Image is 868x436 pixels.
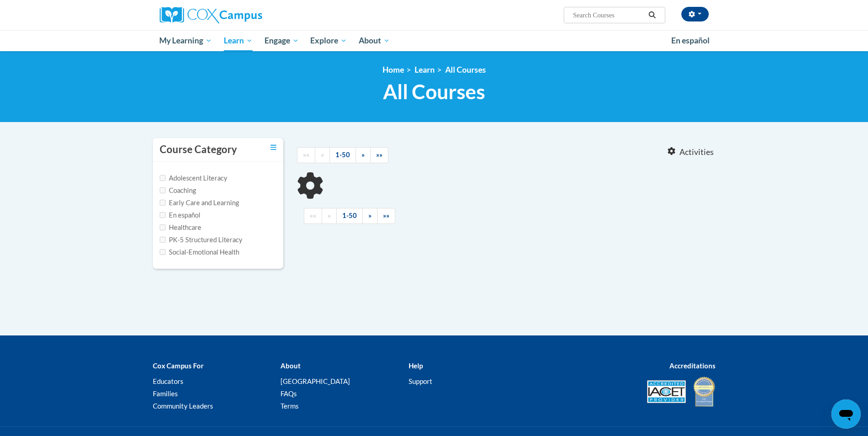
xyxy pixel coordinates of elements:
span: My Learning [159,35,212,46]
a: Support [409,377,432,385]
span: «« [310,212,316,219]
label: Adolescent Literacy [160,173,227,183]
label: Early Care and Learning [160,198,239,208]
span: Engage [264,35,299,46]
a: Begining [297,147,315,163]
span: Explore [310,35,347,46]
div: Main menu [146,30,722,51]
span: « [328,212,331,219]
a: Home [383,65,404,74]
a: Families [153,389,178,398]
span: » [368,212,372,219]
iframe: Button to launch messaging window [831,399,861,429]
button: Account Settings [681,7,709,21]
label: PK-5 Structured Literacy [160,235,243,245]
input: Checkbox for Options [160,175,166,181]
span: Activities [679,147,714,157]
b: About [280,362,301,370]
input: Checkbox for Options [160,212,166,218]
a: Previous [315,147,330,163]
a: Educators [153,377,183,385]
label: Social-Emotional Health [160,247,239,257]
a: Community Leaders [153,402,213,410]
img: Accredited IACET® Provider [647,380,686,403]
input: Checkbox for Options [160,187,166,193]
a: Next [356,147,371,163]
img: Cox Campus [160,7,262,23]
a: All Courses [445,65,486,74]
a: Learn [218,30,259,51]
img: IDA® Accredited [693,376,716,408]
span: «« [303,151,309,159]
input: Checkbox for Options [160,249,166,255]
span: Learn [224,35,253,46]
input: Checkbox for Options [160,237,166,243]
span: » [361,151,365,159]
input: Checkbox for Options [160,224,166,230]
b: Accreditations [669,362,716,370]
a: End [370,147,388,163]
span: All Courses [383,80,485,104]
label: Healthcare [160,223,201,233]
a: Learn [415,65,435,74]
a: Terms [280,402,299,410]
a: Explore [304,30,353,51]
label: Coaching [160,186,196,196]
span: »» [376,151,383,159]
span: En español [671,36,710,45]
a: Next [362,208,377,224]
a: 1-50 [336,208,363,224]
a: FAQs [280,389,297,398]
span: « [321,151,324,159]
b: Cox Campus For [153,362,204,370]
span: About [359,35,390,46]
a: [GEOGRAPHIC_DATA] [280,377,350,385]
a: Engage [259,30,305,51]
a: Previous [322,208,337,224]
h3: Course Category [160,143,237,157]
input: Checkbox for Options [160,200,166,206]
b: Help [409,362,423,370]
button: Search [645,10,659,21]
input: Search Courses [572,10,645,21]
a: 1-50 [329,147,356,163]
label: En español [160,210,200,220]
a: Toggle collapse [270,143,276,153]
a: En español [665,31,716,50]
a: Cox Campus [160,7,334,23]
a: About [353,30,396,51]
a: End [377,208,395,224]
a: My Learning [154,30,218,51]
span: »» [383,212,389,219]
a: Begining [304,208,322,224]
